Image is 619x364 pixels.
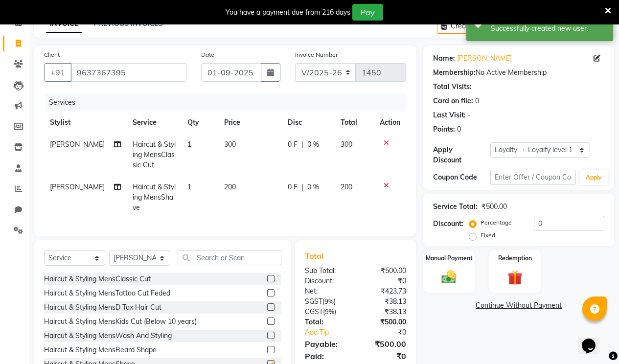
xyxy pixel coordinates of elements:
[50,182,105,191] span: [PERSON_NAME]
[282,112,335,134] th: Disc
[481,202,507,212] div: ₹500.00
[457,53,512,64] a: [PERSON_NAME]
[365,327,413,338] div: ₹0
[201,50,214,59] label: Date
[133,182,176,212] span: Haircut & Styling MensShave
[178,250,281,265] input: Search or Scan
[44,274,151,284] div: Haircut & Styling MensClassic Cut
[433,68,604,78] div: No Active Membership
[44,317,197,327] div: Haircut & Styling MensKids Cut (Below 10 years)
[426,254,473,263] label: Manual Payment
[355,350,413,362] div: ₹0
[355,307,413,317] div: ₹38.13
[44,112,127,134] th: Stylist
[44,302,161,313] div: Haircut & Styling MensD Tox Hair Cut
[298,276,356,286] div: Discount:
[307,182,319,192] span: 0 %
[433,110,466,120] div: Last Visit:
[335,112,374,134] th: Total
[457,124,461,135] div: 0
[44,50,60,59] label: Client
[355,338,413,350] div: ₹500.00
[133,140,176,169] span: Haircut & Styling MensClassic Cut
[325,308,334,316] span: 9%
[298,266,356,276] div: Sub Total:
[433,172,490,182] div: Coupon Code
[218,112,282,134] th: Price
[355,266,413,276] div: ₹500.00
[298,350,356,362] div: Paid:
[481,231,495,240] label: Fixed
[352,4,383,21] button: Pay
[437,19,493,34] button: Create New
[50,140,105,149] span: [PERSON_NAME]
[475,96,479,106] div: 0
[433,202,478,212] div: Service Total:
[305,251,327,261] span: Total
[324,297,334,305] span: 9%
[341,140,352,149] span: 300
[226,7,350,18] div: You have a payment due from 216 days
[305,307,323,316] span: CGST
[70,63,186,82] input: Search by Name/Mobile/Email/Code
[187,140,191,149] span: 1
[187,182,191,191] span: 1
[288,139,298,150] span: 0 F
[44,345,157,355] div: Haircut & Styling MensBeard Shape
[298,327,365,338] a: Add Tip
[307,139,319,150] span: 0 %
[481,218,512,227] label: Percentage
[374,112,406,134] th: Action
[580,170,608,185] button: Apply
[44,288,170,298] div: Haircut & Styling MensTattoo Cut Feded
[433,53,455,64] div: Name:
[468,110,471,120] div: -
[44,331,172,341] div: Haircut & Styling MensWash And Styling
[433,96,473,106] div: Card on file:
[437,269,461,286] img: _cash.svg
[305,297,322,306] span: SGST
[355,317,413,327] div: ₹500.00
[433,124,455,135] div: Points:
[301,139,303,150] span: |
[298,296,356,307] div: ( )
[433,82,472,92] div: Total Visits:
[127,112,182,134] th: Service
[224,182,236,191] span: 200
[298,338,356,350] div: Payable:
[341,182,352,191] span: 200
[224,140,236,149] span: 300
[433,68,476,78] div: Membership:
[355,276,413,286] div: ₹0
[425,300,612,311] a: Continue Without Payment
[433,219,463,229] div: Discount:
[498,254,532,263] label: Redemption
[44,63,71,82] button: +91
[301,182,303,192] span: |
[182,112,218,134] th: Qty
[433,145,490,165] div: Apply Discount
[298,317,356,327] div: Total:
[503,269,527,287] img: _gift.svg
[355,286,413,296] div: ₹423.73
[491,23,606,34] div: Successfully created new user.
[295,50,338,59] label: Invoice Number
[45,93,413,112] div: Services
[298,307,356,317] div: ( )
[288,182,298,192] span: 0 F
[355,296,413,307] div: ₹38.13
[490,170,576,185] input: Enter Offer / Coupon Code
[298,286,356,296] div: Net:
[578,325,609,354] iframe: chat widget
